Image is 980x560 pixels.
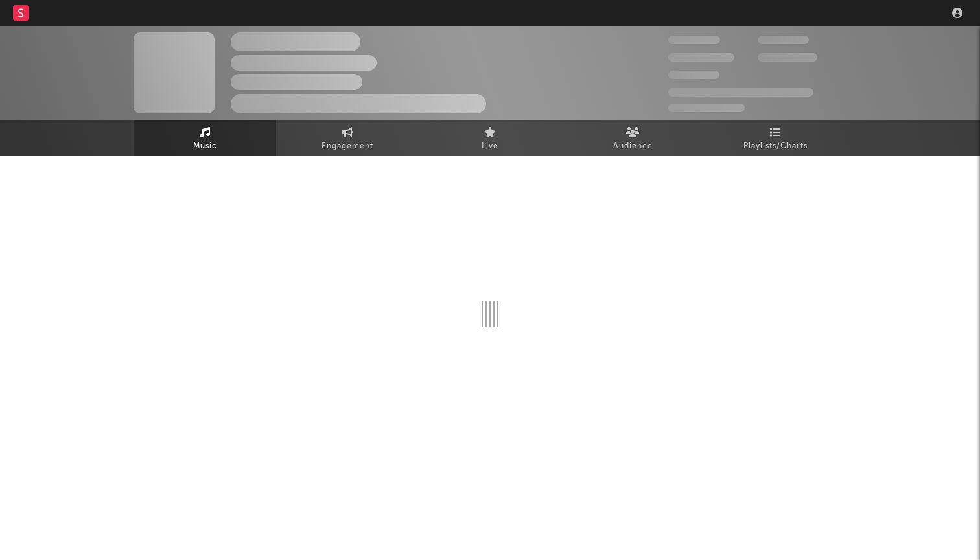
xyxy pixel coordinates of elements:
a: Audience [561,120,704,156]
span: Live [482,139,498,154]
span: 50,000,000 Monthly Listeners [668,88,813,97]
a: Engagement [276,120,419,156]
span: 300,000 [668,36,720,44]
span: Engagement [321,139,373,154]
span: 50,000,000 [668,53,734,62]
a: Music [134,120,276,156]
span: 100,000 [758,36,809,44]
span: Audience [613,139,653,154]
span: Playlists/Charts [743,139,808,154]
span: Jump Score: 85.0 [668,104,745,112]
span: 100,000 [668,71,719,79]
span: Music [193,139,217,154]
a: Playlists/Charts [704,120,846,156]
span: 1,000,000 [758,53,817,62]
a: Live [419,120,561,156]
